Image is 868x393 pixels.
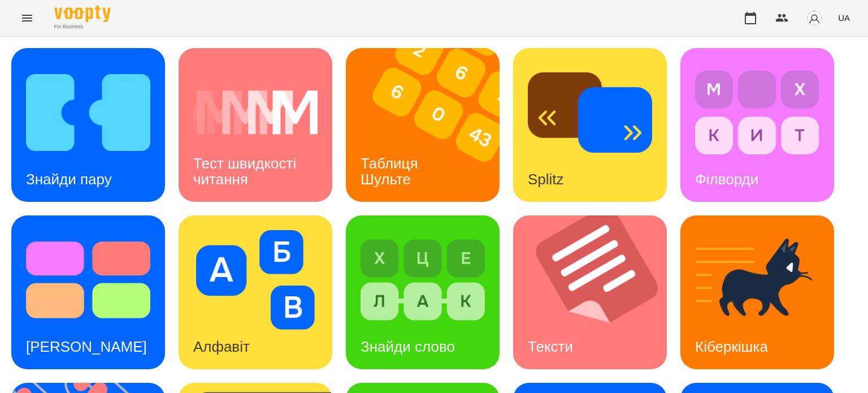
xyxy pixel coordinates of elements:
[695,338,768,355] h3: Кіберкішка
[193,230,318,330] img: Алфавіт
[513,215,667,369] a: ТекстиТексти
[695,230,819,330] img: Кіберкішка
[528,338,573,355] h3: Тексти
[11,48,165,202] a: Знайди паруЗнайди пару
[834,7,854,28] button: UA
[11,215,165,369] a: Тест Струпа[PERSON_NAME]
[346,48,500,202] a: Таблиця ШультеТаблиця Шульте
[26,63,150,162] img: Знайди пару
[513,48,667,202] a: SplitzSplitz
[838,12,850,24] span: UA
[26,230,150,330] img: Тест Струпа
[346,215,500,369] a: Знайди словоЗнайди слово
[513,215,681,369] img: Тексти
[193,63,318,162] img: Тест швидкості читання
[54,23,111,31] span: For Business
[680,215,834,369] a: КіберкішкаКіберкішка
[361,338,455,355] h3: Знайди слово
[695,63,819,162] img: Філворди
[695,171,758,188] h3: Філворди
[179,215,332,369] a: АлфавітАлфавіт
[14,5,41,32] button: Menu
[193,155,300,187] h3: Тест швидкості читання
[680,48,834,202] a: ФілвордиФілворди
[361,155,422,187] h3: Таблиця Шульте
[26,338,147,355] h3: [PERSON_NAME]
[54,6,111,22] img: Voopty Logo
[528,63,652,162] img: Splitz
[179,48,332,202] a: Тест швидкості читанняТест швидкості читання
[346,48,514,202] img: Таблиця Шульте
[193,338,250,355] h3: Алфавіт
[361,230,485,330] img: Знайди слово
[528,171,564,188] h3: Splitz
[26,171,112,188] h3: Знайди пару
[806,10,822,26] img: avatar_s.png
